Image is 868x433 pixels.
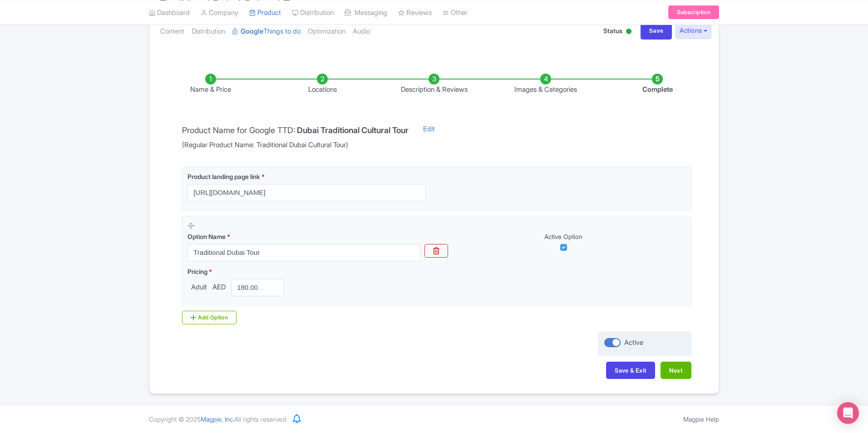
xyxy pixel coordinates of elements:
[624,338,643,348] div: Active
[414,124,444,150] a: Edit
[182,140,409,150] span: (Regular Product Name: Traditional Dubai Cultural Tour)
[211,282,227,293] span: AED
[266,74,378,95] li: Locations
[182,125,295,135] span: Product Name for Google TTD:
[187,244,421,261] input: Option Name
[182,311,237,324] div: Add Option
[378,74,490,95] li: Description & Reviews
[353,17,370,46] a: Audio
[624,25,633,39] div: Active
[241,26,263,37] strong: Google
[297,126,409,135] h4: Dubai Traditional Cultural Tour
[661,362,691,379] button: Next
[143,414,293,424] div: Copyright © 2025 All rights reserved.
[603,26,622,35] span: Status
[544,233,582,240] span: Active Option
[602,74,713,95] li: Complete
[187,173,260,180] span: Product landing page link
[676,22,711,39] button: Actions
[160,17,184,46] a: Content
[490,74,602,95] li: Images & Categories
[668,5,719,19] a: Subscription
[187,268,207,275] span: Pricing
[201,415,234,423] span: Magpie, Inc.
[606,362,655,379] button: Save & Exit
[187,184,426,201] input: Product landing page link
[641,22,672,40] input: Save
[837,402,859,424] div: Open Intercom Messenger
[187,282,211,293] span: Adult
[308,17,345,46] a: Optimization
[187,233,226,240] span: Option Name
[192,17,225,46] a: Distribution
[232,17,301,46] a: GoogleThings to do
[683,415,719,423] a: Magpie Help
[155,74,266,95] li: Name & Price
[231,279,284,296] input: 0.00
